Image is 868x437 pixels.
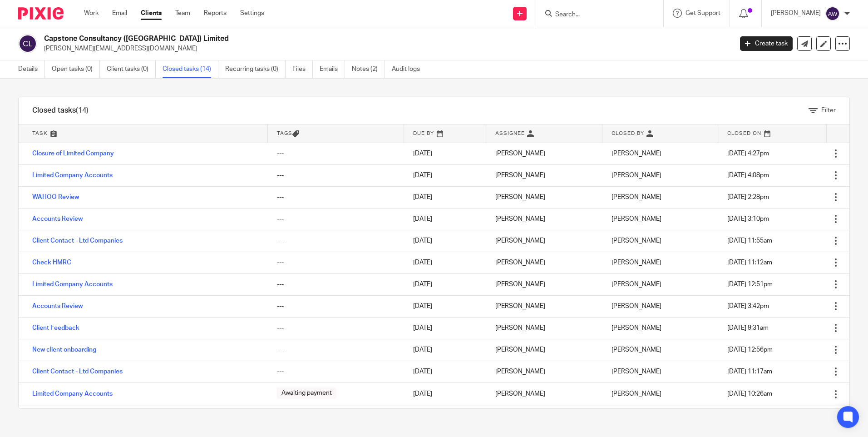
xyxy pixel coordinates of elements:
[486,164,602,186] td: [PERSON_NAME]
[32,303,83,309] a: Accounts Review
[277,387,336,399] span: Awaiting payment
[486,406,602,427] td: [PERSON_NAME]
[44,34,590,44] h2: Capstone Consultancy ([GEOGRAPHIC_DATA]) Limited
[175,9,190,18] a: Team
[612,259,661,266] span: [PERSON_NAME]
[486,208,602,230] td: [PERSON_NAME]
[32,216,83,222] a: Accounts Review
[277,171,395,180] div: ---
[32,281,113,288] a: Limited Company Accounts
[32,172,113,179] a: Limited Company Accounts
[821,107,836,114] span: Filter
[44,44,726,53] p: [PERSON_NAME][EMAIL_ADDRESS][DOMAIN_NAME]
[404,273,486,295] td: [DATE]
[404,230,486,252] td: [DATE]
[612,325,661,331] span: [PERSON_NAME]
[825,6,840,21] img: svg%3E
[612,281,661,288] span: [PERSON_NAME]
[404,295,486,317] td: [DATE]
[612,194,661,200] span: [PERSON_NAME]
[277,258,395,267] div: ---
[277,236,395,245] div: ---
[320,60,345,78] a: Emails
[727,172,769,179] span: [DATE] 4:08pm
[52,60,100,78] a: Open tasks (0)
[612,216,661,222] span: [PERSON_NAME]
[404,143,486,164] td: [DATE]
[352,60,385,78] a: Notes (2)
[18,34,37,53] img: svg%3E
[727,216,769,222] span: [DATE] 3:10pm
[612,172,661,179] span: [PERSON_NAME]
[112,9,127,18] a: Email
[486,143,602,164] td: [PERSON_NAME]
[32,368,123,375] a: Client Contact - Ltd Companies
[404,252,486,273] td: [DATE]
[32,259,71,266] a: Check HMRC
[727,325,769,331] span: [DATE] 9:31am
[84,9,99,18] a: Work
[727,281,773,288] span: [DATE] 12:51pm
[404,361,486,382] td: [DATE]
[727,368,772,375] span: [DATE] 11:17am
[727,347,773,353] span: [DATE] 12:56pm
[486,295,602,317] td: [PERSON_NAME]
[163,60,218,78] a: Closed tasks (14)
[727,259,772,266] span: [DATE] 11:12am
[486,339,602,361] td: [PERSON_NAME]
[486,273,602,295] td: [PERSON_NAME]
[204,9,227,18] a: Reports
[404,339,486,361] td: [DATE]
[771,9,821,18] p: [PERSON_NAME]
[727,391,772,397] span: [DATE] 10:26am
[727,303,769,309] span: [DATE] 3:42pm
[107,60,156,78] a: Client tasks (0)
[292,60,313,78] a: Files
[554,11,636,19] input: Search
[268,124,404,143] th: Tags
[727,150,769,157] span: [DATE] 4:27pm
[277,214,395,223] div: ---
[404,164,486,186] td: [DATE]
[277,345,395,354] div: ---
[404,208,486,230] td: [DATE]
[277,149,395,158] div: ---
[612,238,661,244] span: [PERSON_NAME]
[32,106,89,115] h1: Closed tasks
[612,391,661,397] span: [PERSON_NAME]
[277,280,395,289] div: ---
[277,323,395,333] div: ---
[392,60,427,78] a: Audit logs
[32,150,114,157] a: Closure of Limited Company
[612,368,661,375] span: [PERSON_NAME]
[486,186,602,208] td: [PERSON_NAME]
[404,317,486,339] td: [DATE]
[141,9,162,18] a: Clients
[32,391,113,397] a: Limited Company Accounts
[486,230,602,252] td: [PERSON_NAME]
[686,10,720,16] span: Get Support
[277,367,395,376] div: ---
[18,60,45,78] a: Details
[727,194,769,200] span: [DATE] 2:28pm
[486,252,602,273] td: [PERSON_NAME]
[32,194,79,200] a: WAHOO Review
[486,317,602,339] td: [PERSON_NAME]
[404,382,486,406] td: [DATE]
[76,107,89,114] span: (14)
[612,303,661,309] span: [PERSON_NAME]
[404,406,486,427] td: [DATE]
[277,193,395,202] div: ---
[18,7,64,20] img: Pixie
[240,9,264,18] a: Settings
[612,150,661,157] span: [PERSON_NAME]
[32,238,123,244] a: Client Contact - Ltd Companies
[225,60,286,78] a: Recurring tasks (0)
[32,347,96,353] a: New client onboarding
[404,186,486,208] td: [DATE]
[32,325,79,331] a: Client Feedback
[612,347,661,353] span: [PERSON_NAME]
[740,36,793,51] a: Create task
[486,361,602,382] td: [PERSON_NAME]
[277,302,395,311] div: ---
